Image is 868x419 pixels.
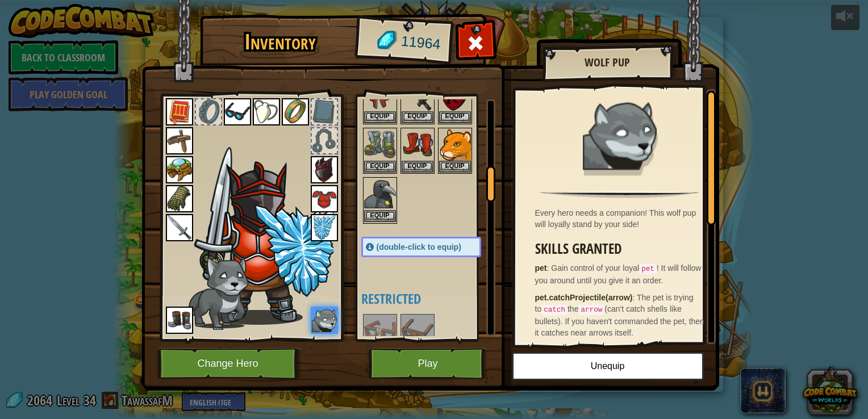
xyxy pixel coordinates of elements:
button: Equip [364,111,396,123]
img: portrait.png [364,315,396,347]
button: Equip [439,161,471,173]
button: Equip [402,161,433,173]
strong: pet.catchProjectile(arrow) [535,293,633,302]
button: Equip [402,111,433,123]
img: portrait.png [364,129,396,161]
button: Change Hero [157,348,302,379]
span: The pet is trying to the (can't catch shells like bullets). If you haven't commanded the pet, the... [535,293,704,337]
img: portrait.png [166,214,193,241]
img: portrait.png [364,178,396,210]
img: deflector-male.png [194,160,333,325]
span: Gain control of your loyal ! It will follow you around until you give it an order. [535,263,702,285]
img: portrait.png [166,185,193,212]
img: portrait.png [311,156,338,183]
button: Equip [439,111,471,123]
code: arrow [578,305,604,315]
img: portrait.png [282,98,309,125]
span: : [632,293,637,302]
h4: Restricted [361,291,504,306]
strong: pet [535,263,547,273]
span: 11964 [400,31,441,55]
code: pet [639,264,657,274]
button: Equip [364,161,396,173]
img: portrait.png [311,214,338,241]
code: catch [541,305,567,315]
img: portrait.png [439,129,471,161]
img: portrait.png [311,185,338,212]
img: portrait.png [402,129,433,161]
h1: Inventory [208,30,353,54]
img: portrait.png [166,307,193,334]
img: hr.png [540,191,698,198]
img: portrait.png [253,98,280,125]
img: portrait.png [224,98,251,125]
span: : [547,263,552,273]
h2: Wolf Pup [554,56,661,69]
button: Equip [364,210,396,222]
img: portrait.png [311,307,338,334]
img: portrait.png [166,127,193,154]
div: Every hero needs a companion! This wolf pup will loyally stand by your side! [535,207,710,230]
img: wolf-pup-paper-doll.png [185,256,249,330]
span: (double-click to equip) [377,242,461,252]
h3: Skills Granted [535,241,710,257]
button: Unequip [512,352,704,380]
button: Play [369,348,487,379]
img: portrait.png [166,98,193,125]
img: portrait.png [402,315,433,347]
img: portrait.png [166,156,193,183]
img: portrait.png [583,98,657,171]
